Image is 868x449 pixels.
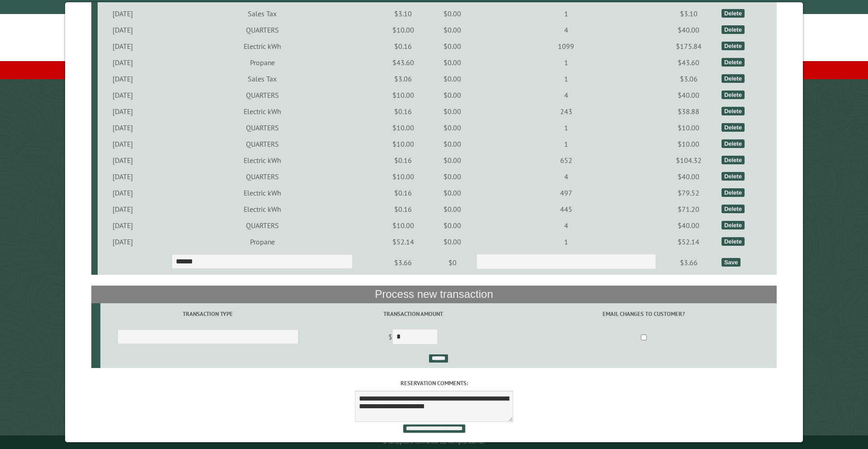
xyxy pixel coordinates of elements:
td: $40.00 [657,22,720,38]
td: QUARTERS [148,87,376,103]
div: Delete [722,25,745,34]
td: [DATE] [98,103,148,119]
td: Propane [148,54,376,71]
td: $40.00 [657,168,720,185]
td: $0.00 [430,5,475,22]
td: [DATE] [98,168,148,185]
td: 243 [475,103,657,119]
td: $0.16 [376,201,430,217]
td: 4 [475,168,657,185]
td: 4 [475,217,657,234]
td: 1 [475,119,657,136]
td: 652 [475,152,657,168]
td: Electric kWh [148,103,376,119]
div: Delete [722,74,745,83]
td: $0.16 [376,103,430,119]
td: [DATE] [98,54,148,71]
div: Delete [722,107,745,115]
td: 1 [475,136,657,152]
td: $3.06 [376,71,430,87]
label: Transaction Amount [317,310,509,318]
td: [DATE] [98,22,148,38]
td: $10.00 [376,22,430,38]
td: Electric kWh [148,38,376,54]
label: Email changes to customer? [512,310,775,318]
td: $10.00 [376,119,430,136]
td: 445 [475,201,657,217]
td: $43.60 [376,54,430,71]
td: QUARTERS [148,168,376,185]
td: $3.10 [657,5,720,22]
td: $10.00 [657,119,720,136]
td: [DATE] [98,119,148,136]
td: [DATE] [98,152,148,168]
td: 1 [475,54,657,71]
td: $0.00 [430,119,475,136]
div: Delete [722,42,745,50]
td: [DATE] [98,234,148,250]
td: Sales Tax [148,5,376,22]
td: QUARTERS [148,119,376,136]
td: $0.00 [430,185,475,201]
td: $0.16 [376,185,430,201]
div: Delete [722,205,745,213]
td: 1 [475,234,657,250]
td: [DATE] [98,185,148,201]
td: Electric kWh [148,185,376,201]
td: [DATE] [98,136,148,152]
div: Delete [722,9,745,18]
div: Delete [722,91,745,99]
td: $79.52 [657,185,720,201]
td: [DATE] [98,217,148,234]
td: Electric kWh [148,201,376,217]
div: Delete [722,221,745,229]
td: $40.00 [657,87,720,103]
small: © Campground Commander LLC. All rights reserved. [383,439,485,445]
td: $3.06 [657,71,720,87]
td: [DATE] [98,87,148,103]
td: $10.00 [376,136,430,152]
td: $38.88 [657,103,720,119]
td: $104.32 [657,152,720,168]
div: Delete [722,139,745,148]
td: $10.00 [376,168,430,185]
td: Electric kWh [148,152,376,168]
td: $175.84 [657,38,720,54]
td: Propane [148,234,376,250]
td: $0.00 [430,234,475,250]
td: $0.00 [430,152,475,168]
td: 497 [475,185,657,201]
label: Reservation comments: [91,379,777,387]
th: Process new transaction [91,286,777,303]
td: $0.00 [430,38,475,54]
td: [DATE] [98,38,148,54]
td: QUARTERS [148,22,376,38]
div: Delete [722,123,745,132]
td: $0.00 [430,168,475,185]
label: Transaction Type [102,310,314,318]
td: $0.00 [430,201,475,217]
td: $10.00 [657,136,720,152]
div: Delete [722,172,745,181]
td: $0.16 [376,38,430,54]
td: $0.00 [430,217,475,234]
td: $0.00 [430,87,475,103]
td: [DATE] [98,201,148,217]
td: $10.00 [376,217,430,234]
td: $10.00 [376,87,430,103]
td: 1 [475,5,657,22]
td: $3.66 [657,250,720,275]
td: $52.14 [657,234,720,250]
td: $0.00 [430,54,475,71]
div: Delete [722,156,745,164]
td: 1 [475,71,657,87]
td: 1099 [475,38,657,54]
td: $ [316,325,511,350]
td: $52.14 [376,234,430,250]
div: Save [722,258,741,267]
td: $0.00 [430,71,475,87]
td: $3.66 [376,250,430,275]
td: Sales Tax [148,71,376,87]
td: 4 [475,87,657,103]
div: Delete [722,188,745,197]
